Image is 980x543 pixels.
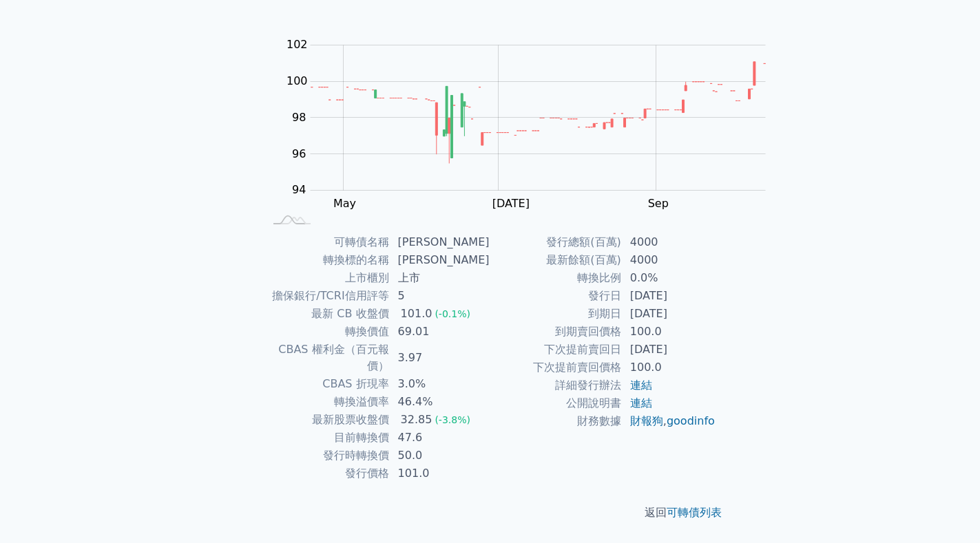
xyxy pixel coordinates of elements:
td: 100.0 [622,359,716,376]
a: 連結 [630,379,652,392]
td: 下次提前賣回價格 [490,359,622,376]
td: 4000 [622,251,716,269]
tspan: Sep [648,197,669,210]
tspan: [DATE] [492,197,530,210]
td: 轉換價值 [264,323,390,341]
td: 5 [390,287,490,305]
a: 連結 [630,396,652,409]
td: CBAS 折現率 [264,375,390,393]
td: 財務數據 [490,412,622,430]
td: [DATE] [622,287,716,305]
td: 69.01 [390,323,490,341]
td: 上市 [390,269,490,287]
span: (-0.1%) [435,308,470,319]
span: (-3.8%) [435,414,470,425]
tspan: 94 [292,183,306,196]
td: [PERSON_NAME] [390,251,490,269]
iframe: Chat Widget [911,477,980,543]
td: 轉換比例 [490,269,622,287]
div: 聊天小工具 [911,477,980,543]
td: 發行總額(百萬) [490,233,622,251]
td: 3.0% [390,375,490,393]
td: 4000 [622,233,716,251]
td: 47.6 [390,429,490,447]
td: 轉換標的名稱 [264,251,390,269]
td: CBAS 權利金（百元報價） [264,341,390,375]
td: 公開說明書 [490,394,622,412]
div: 32.85 [398,412,435,428]
td: 最新餘額(百萬) [490,251,622,269]
td: 0.0% [622,269,716,287]
a: goodinfo [667,414,715,427]
td: [PERSON_NAME] [390,233,490,251]
td: [DATE] [622,305,716,323]
td: 可轉債名稱 [264,233,390,251]
td: 到期賣回價格 [490,323,622,341]
td: 下次提前賣回日 [490,341,622,359]
td: 詳細發行辦法 [490,376,622,394]
tspan: 96 [292,147,306,160]
td: 100.0 [622,323,716,341]
td: 最新 CB 收盤價 [264,305,390,323]
td: [DATE] [622,341,716,359]
td: 50.0 [390,447,490,465]
td: 到期日 [490,305,622,323]
td: 發行時轉換價 [264,447,390,465]
tspan: May [333,197,356,210]
td: 轉換溢價率 [264,393,390,411]
a: 可轉債列表 [667,506,722,519]
td: , [622,412,716,430]
td: 上市櫃別 [264,269,390,287]
td: 46.4% [390,393,490,411]
g: Chart [280,38,786,210]
p: 返回 [248,504,733,521]
td: 101.0 [390,465,490,482]
tspan: 102 [286,38,308,51]
tspan: 100 [286,74,308,87]
td: 發行價格 [264,465,390,482]
tspan: 98 [292,111,306,124]
a: 財報狗 [630,414,663,427]
td: 3.97 [390,341,490,375]
td: 擔保銀行/TCRI信用評等 [264,287,390,305]
td: 目前轉換價 [264,429,390,447]
td: 發行日 [490,287,622,305]
td: 最新股票收盤價 [264,411,390,429]
div: 101.0 [398,306,435,322]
